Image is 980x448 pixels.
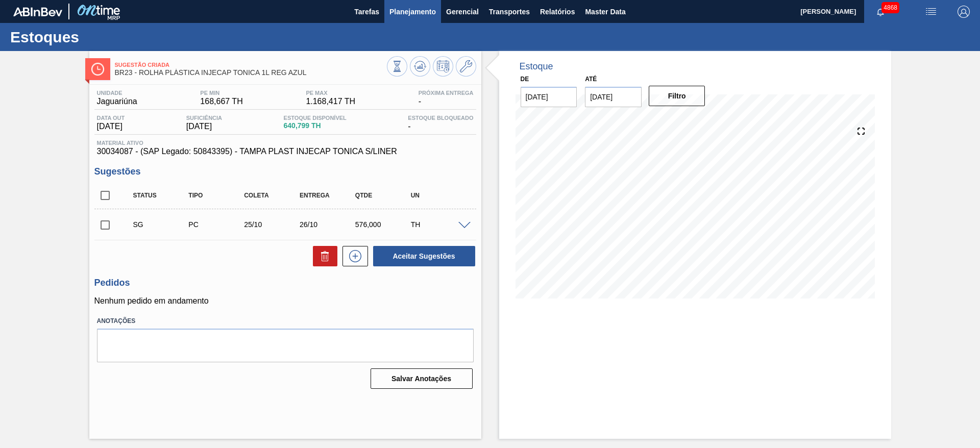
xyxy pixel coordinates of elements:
[97,147,474,156] span: 30034087 - (SAP Legado: 50843395) - TAMPA PLAST INJECAP TONICA S/LINER
[131,192,192,199] div: Status
[200,90,242,96] span: PE MIN
[585,6,625,18] span: Master Data
[353,192,414,199] div: Qtde
[94,166,476,177] h3: Sugestões
[241,192,303,199] div: Coleta
[433,56,453,77] button: Programar Estoque
[419,90,474,96] span: Próxima Entrega
[521,76,529,83] label: De
[585,76,597,83] label: Até
[408,115,473,121] span: Estoque Bloqueado
[387,56,407,77] button: Visão Geral dos Estoques
[241,220,303,229] div: 25/10/2025
[925,6,937,18] img: userActions
[489,6,530,18] span: Transportes
[94,278,476,288] h3: Pedidos
[200,97,242,106] span: 168,667 TH
[284,122,347,130] span: 640,799 TH
[408,220,470,229] div: TH
[131,220,192,229] div: Sugestão Criada
[540,6,575,18] span: Relatórios
[520,61,553,72] div: Estoque
[585,87,642,107] input: dd/mm/yyyy
[521,87,577,107] input: dd/mm/yyyy
[389,6,436,18] span: Planejamento
[405,115,476,131] div: -
[881,2,899,13] span: 4868
[97,115,125,121] span: Data out
[186,115,222,121] span: Suficiência
[10,31,191,43] h1: Estoques
[408,192,470,199] div: UN
[416,90,476,106] div: -
[410,56,430,77] button: Atualizar Gráfico
[297,192,359,199] div: Entrega
[94,296,476,306] p: Nenhum pedido em andamento
[91,63,104,76] img: Ícone
[337,246,368,266] div: Nova sugestão
[297,220,359,229] div: 26/10/2025
[186,192,248,199] div: Tipo
[115,62,387,68] span: Sugestão Criada
[97,122,125,131] span: [DATE]
[97,97,137,106] span: Jaguariúna
[353,220,414,229] div: 576,000
[368,245,476,267] div: Aceitar Sugestões
[649,86,705,106] button: Filtro
[97,90,137,96] span: Unidade
[97,314,474,329] label: Anotações
[446,6,479,18] span: Gerencial
[186,220,248,229] div: Pedido de Compra
[456,56,476,77] button: Ir ao Master Data / Geral
[115,69,387,77] span: BR23 - ROLHA PLÁSTICA INJECAP TONICA 1L REG AZUL
[371,368,473,389] button: Salvar Anotações
[308,246,337,266] div: Excluir Sugestões
[958,6,970,18] img: Logout
[306,90,355,96] span: PE MAX
[373,246,475,266] button: Aceitar Sugestões
[864,5,897,19] button: Notificações
[284,115,347,121] span: Estoque Disponível
[354,6,379,18] span: Tarefas
[97,140,474,146] span: Material ativo
[13,7,62,16] img: TNhmsLtSVTkK8tSr43FrP2fwEKptu5GPRR3wAAAABJRU5ErkJggg==
[306,97,355,106] span: 1.168,417 TH
[186,122,222,131] span: [DATE]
